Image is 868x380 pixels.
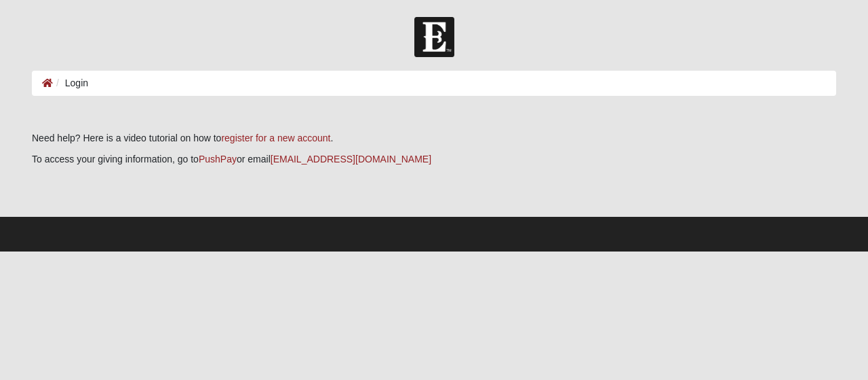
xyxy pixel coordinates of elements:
[414,17,454,57] img: Church of Eleven22 Logo
[32,152,836,167] p: To access your giving information, go to or email
[32,131,836,145] p: Need help? Here is a video tutorial on how to .
[221,133,330,143] a: register for a new account
[199,154,237,165] a: PushPay
[53,76,88,90] li: Login
[271,154,431,165] a: [EMAIL_ADDRESS][DOMAIN_NAME]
